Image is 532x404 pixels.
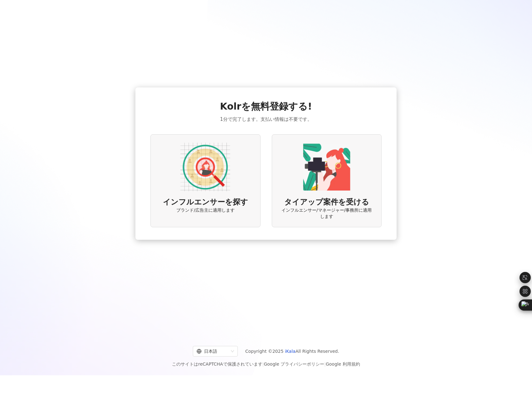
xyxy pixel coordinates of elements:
span: Kolrを無料登録する! [220,100,312,113]
span: | [324,362,326,367]
a: iKala [285,349,295,354]
span: タイアップ案件を受ける [284,197,369,208]
img: AD identity option [180,142,230,192]
span: | [262,362,264,367]
span: 1分で完了します。支払い情報は不要です。 [220,116,312,123]
span: Copyright © 2025 All Rights Reserved. [245,347,339,355]
a: Google プライバシーポリシー [264,362,324,367]
div: 日本語 [197,346,228,356]
span: ブランド/広告主に適用します [176,207,235,214]
span: インフルエンサー/マネージャー/事務所に適用します [280,207,374,219]
img: KOL identity option [302,142,352,192]
span: インフルエンサーを探す [163,197,248,208]
span: このサイトはreCAPTCHAで保護されています [172,360,360,368]
a: Google 利用規約 [326,362,360,367]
